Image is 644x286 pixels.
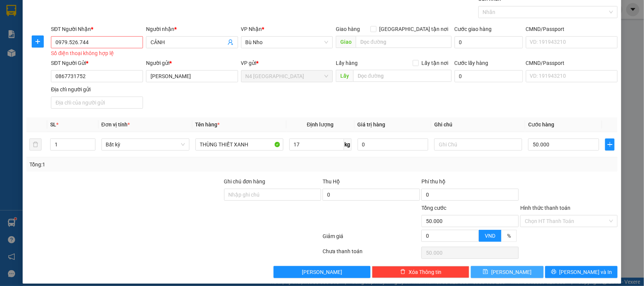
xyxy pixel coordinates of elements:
[559,268,612,276] span: [PERSON_NAME] và In
[353,70,452,82] input: Dọc đường
[307,121,334,128] span: Định lượng
[29,160,249,169] div: Tổng: 1
[526,25,618,33] div: CMND/Passport
[431,117,525,132] th: Ghi chú
[241,59,333,67] div: VP gửi
[605,138,615,151] button: plus
[421,177,519,189] div: Phí thu hộ
[195,138,283,151] input: VD: Bàn, Ghế
[455,36,523,48] input: Cước giao hàng
[336,36,356,48] span: Giao
[322,247,421,260] div: Chưa thanh toán
[400,269,406,275] span: delete
[483,269,488,275] span: save
[224,178,266,185] label: Ghi chú đơn hàng
[51,97,143,109] input: Địa chỉ của người gửi
[51,25,143,33] div: SĐT Người Nhận
[146,25,238,33] div: Người nhận
[545,266,618,278] button: printer[PERSON_NAME] và In
[146,59,238,67] div: Người gửi
[356,36,452,48] input: Dọc đường
[302,268,342,276] span: [PERSON_NAME]
[372,266,469,278] button: deleteXóa Thông tin
[409,268,441,276] span: Xóa Thông tin
[50,121,56,128] span: SL
[195,121,220,128] span: Tên hàng
[224,189,321,201] input: Ghi chú đơn hàng
[336,26,360,32] span: Giao hàng
[491,268,532,276] span: [PERSON_NAME]
[507,233,511,239] span: %
[29,138,41,151] button: delete
[241,26,262,32] span: VP Nhận
[551,269,556,275] span: printer
[358,138,429,151] input: 0
[106,139,185,150] span: Bất kỳ
[344,138,352,151] span: kg
[336,70,353,82] span: Lấy
[32,38,43,45] span: plus
[51,49,143,58] div: Số điện thoại không hợp lệ
[246,37,329,48] span: Bù Nho
[455,70,523,82] input: Cước lấy hàng
[246,71,329,82] span: N4 Bình Phước
[274,266,371,278] button: [PERSON_NAME]
[32,35,44,48] button: plus
[51,85,143,94] div: Địa chỉ người gửi
[227,39,234,45] span: user-add
[471,266,543,278] button: save[PERSON_NAME]
[606,141,614,148] span: plus
[528,121,554,128] span: Cước hàng
[455,60,489,66] label: Cước lấy hàng
[526,59,618,67] div: CMND/Passport
[323,178,340,185] span: Thu Hộ
[336,60,358,66] span: Lấy hàng
[377,25,452,33] span: [GEOGRAPHIC_DATA] tận nơi
[322,232,421,245] div: Giảm giá
[421,205,446,211] span: Tổng cước
[101,121,130,128] span: Đơn vị tính
[358,121,386,128] span: Giá trị hàng
[485,233,495,239] span: VND
[520,205,570,211] label: Hình thức thanh toán
[455,26,492,32] label: Cước giao hàng
[434,138,522,151] input: Ghi Chú
[419,59,452,67] span: Lấy tận nơi
[51,59,143,67] div: SĐT Người Gửi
